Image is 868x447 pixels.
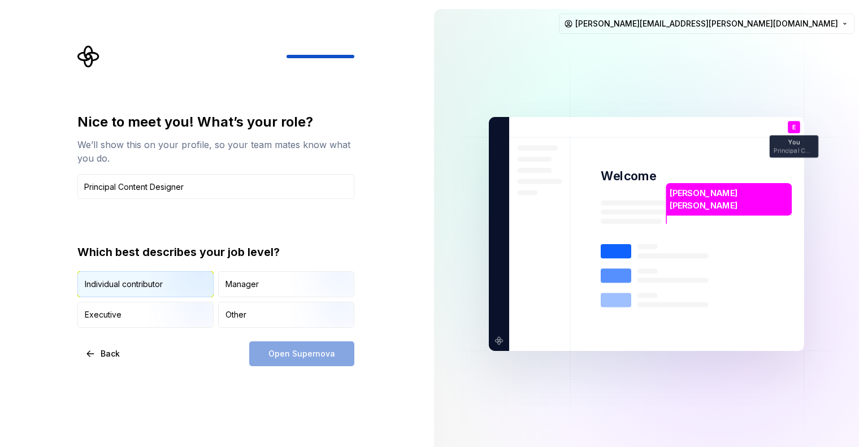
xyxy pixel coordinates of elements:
p: Principal Content Designer [774,147,814,154]
svg: Supernova Logo [77,45,100,68]
p: E [792,124,796,131]
div: Executive [85,309,121,320]
p: [PERSON_NAME] [PERSON_NAME] [670,187,788,211]
div: Individual contributor [85,279,163,290]
span: [PERSON_NAME][EMAIL_ADDRESS][PERSON_NAME][DOMAIN_NAME] [575,18,838,29]
span: Back [101,348,120,359]
button: Back [77,341,129,366]
p: You [788,140,800,146]
div: Manager [225,279,259,290]
p: Welcome [601,168,656,184]
button: [PERSON_NAME][EMAIL_ADDRESS][PERSON_NAME][DOMAIN_NAME] [559,14,854,34]
input: Job title [77,174,354,199]
div: Nice to meet you! What’s your role? [77,113,354,131]
div: Other [225,309,246,320]
div: We’ll show this on your profile, so your team mates know what you do. [77,138,354,165]
div: Which best describes your job level? [77,244,354,260]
